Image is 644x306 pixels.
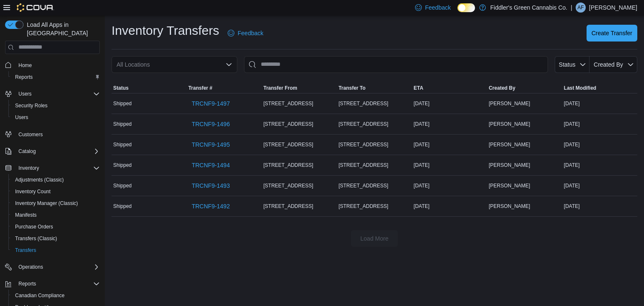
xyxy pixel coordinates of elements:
div: [DATE] [562,119,637,129]
p: | [571,3,572,13]
p: [PERSON_NAME] [589,3,637,13]
span: Users [15,89,100,99]
button: Status [112,83,187,93]
div: Austin Funk [576,3,586,13]
span: Operations [15,262,100,272]
span: Reports [12,72,100,82]
span: [PERSON_NAME] [489,141,530,148]
span: Feedback [425,3,451,12]
span: Transfers (Classic) [15,235,57,242]
span: Status [113,85,129,91]
span: Shipped [113,121,132,127]
span: [STREET_ADDRESS] [263,162,313,169]
span: Adjustments (Classic) [12,175,100,185]
span: ETA [414,85,423,91]
span: Inventory Count [12,187,100,197]
button: Inventory [15,163,42,173]
span: Purchase Orders [12,222,100,232]
span: Inventory Manager (Classic) [15,200,78,207]
span: Last Modified [564,85,596,91]
a: Inventory Count [12,187,54,197]
div: [DATE] [562,99,637,109]
a: Purchase Orders [12,222,57,232]
span: Transfers [12,245,100,255]
span: Manifests [12,210,100,220]
a: TRCNF9-1494 [188,157,233,174]
a: Transfers [12,245,39,255]
span: Inventory Count [15,188,51,195]
button: Users [2,88,103,100]
span: [STREET_ADDRESS] [338,182,388,189]
a: Canadian Compliance [12,290,68,301]
a: Inventory Manager (Classic) [12,198,81,208]
span: Users [15,114,28,121]
div: [DATE] [412,201,487,211]
span: TRCNF9-1497 [192,99,230,108]
span: [STREET_ADDRESS] [263,203,313,210]
span: [STREET_ADDRESS] [338,203,388,210]
span: Transfer To [338,85,365,91]
button: Transfers (Classic) [8,233,103,244]
div: [DATE] [562,160,637,170]
span: Catalog [18,148,36,155]
span: Created By [594,61,623,68]
button: Create Transfer [587,25,637,41]
span: [STREET_ADDRESS] [263,100,313,107]
a: TRCNF9-1492 [188,198,233,215]
button: Security Roles [8,100,103,112]
button: Users [8,112,103,123]
a: Reports [12,72,36,82]
button: Operations [15,262,47,272]
button: Load More [351,230,398,247]
span: Reports [15,279,100,289]
span: AF [577,3,584,13]
span: Transfer From [263,85,297,91]
div: [DATE] [562,140,637,150]
span: Canadian Compliance [12,290,100,301]
h1: Inventory Transfers [112,22,219,39]
span: Shipped [113,141,132,148]
span: Transfers [15,247,36,254]
span: Create Transfer [592,29,632,37]
span: [STREET_ADDRESS] [263,121,313,127]
span: [PERSON_NAME] [489,203,530,210]
div: [DATE] [412,140,487,150]
button: Operations [2,261,103,273]
span: Created By [489,85,515,91]
span: Canadian Compliance [15,292,65,299]
button: Customers [2,128,103,140]
span: TRCNF9-1493 [192,182,230,190]
span: Customers [15,129,100,140]
div: [DATE] [412,119,487,129]
button: Inventory [2,162,103,174]
button: Transfer From [262,83,337,93]
button: Open list of options [226,61,232,68]
span: [STREET_ADDRESS] [338,141,388,148]
span: Security Roles [12,101,100,111]
span: [STREET_ADDRESS] [263,182,313,189]
span: [STREET_ADDRESS] [338,162,388,169]
img: Cova [17,3,54,12]
button: Reports [15,279,39,289]
p: Fiddler's Green Cannabis Co. [490,3,567,13]
span: Transfer # [188,85,212,91]
span: Feedback [238,29,263,37]
span: [STREET_ADDRESS] [263,141,313,148]
button: Home [2,59,103,71]
button: Transfers [8,244,103,256]
span: Inventory [18,165,39,171]
span: Home [18,62,32,69]
span: [STREET_ADDRESS] [338,121,388,127]
span: [PERSON_NAME] [489,182,530,189]
span: [PERSON_NAME] [489,121,530,127]
div: [DATE] [412,181,487,191]
span: [PERSON_NAME] [489,100,530,107]
span: Catalog [15,146,100,156]
a: Transfers (Classic) [12,233,60,244]
span: TRCNF9-1495 [192,140,230,149]
span: Security Roles [15,102,47,109]
button: Manifests [8,209,103,221]
button: Transfer To [337,83,412,93]
button: Created By [589,56,637,73]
